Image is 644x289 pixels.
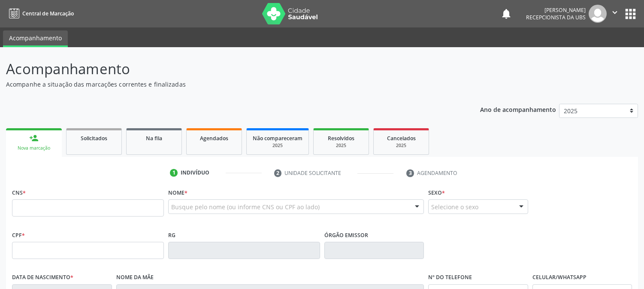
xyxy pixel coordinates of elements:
i:  [610,8,620,17]
label: Órgão emissor [324,229,368,242]
label: Nome da mãe [116,271,154,284]
p: Acompanhe a situação das marcações correntes e finalizadas [6,80,448,89]
div: Nova marcação [12,145,56,151]
label: CPF [12,229,25,242]
span: Não compareceram [253,135,302,142]
label: CNS [12,186,26,199]
span: Busque pelo nome (ou informe CNS ou CPF ao lado) [171,202,320,211]
div: [PERSON_NAME] [526,6,586,14]
div: 2025 [380,142,423,149]
span: Resolvidos [328,135,354,142]
span: Recepcionista da UBS [526,14,586,21]
span: Solicitados [81,135,107,142]
button: apps [623,6,638,21]
label: Nome [168,186,187,199]
div: 1 [170,169,178,177]
label: Celular/WhatsApp [532,271,587,284]
button: notifications [500,8,512,20]
label: Data de nascimento [12,271,73,284]
p: Acompanhamento [6,58,448,80]
label: Nº do Telefone [428,271,472,284]
span: Central de Marcação [22,10,74,17]
div: 2025 [320,142,363,149]
label: RG [168,229,175,242]
span: Agendados [200,135,228,142]
div: person_add [29,133,39,143]
a: Central de Marcação [6,6,74,21]
span: Selecione o sexo [431,202,478,211]
button:  [607,5,623,23]
a: Acompanhamento [3,30,68,47]
img: img [589,5,607,23]
div: Indivíduo [181,169,209,177]
span: Cancelados [387,135,416,142]
span: Na fila [146,135,162,142]
div: 2025 [253,142,302,149]
p: Ano de acompanhamento [480,104,556,114]
label: Sexo [428,186,445,199]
